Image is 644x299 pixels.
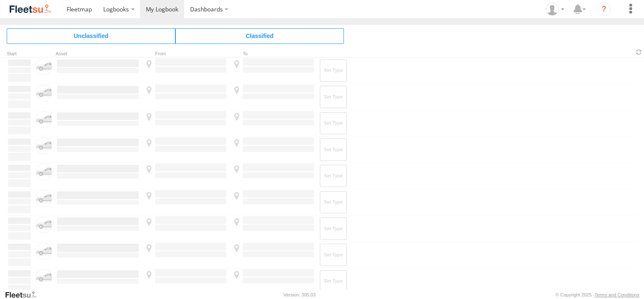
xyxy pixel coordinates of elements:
[7,28,175,43] span: Click to view Unclassified Trips
[8,3,52,15] img: fleetsu-logo-horizontal.svg
[5,291,43,299] a: Visit our Website
[555,292,639,297] div: © Copyright 2025 -
[597,3,611,16] i: ?
[543,3,567,16] div: John Hede
[56,52,140,56] div: Asset
[634,48,644,56] span: Refresh
[7,52,32,56] div: Click to Sort
[595,292,639,297] a: Terms and Conditions
[284,292,316,297] div: Version: 305.03
[175,28,344,43] span: Click to view Classified Trips
[231,52,315,56] div: To
[143,52,228,56] div: From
